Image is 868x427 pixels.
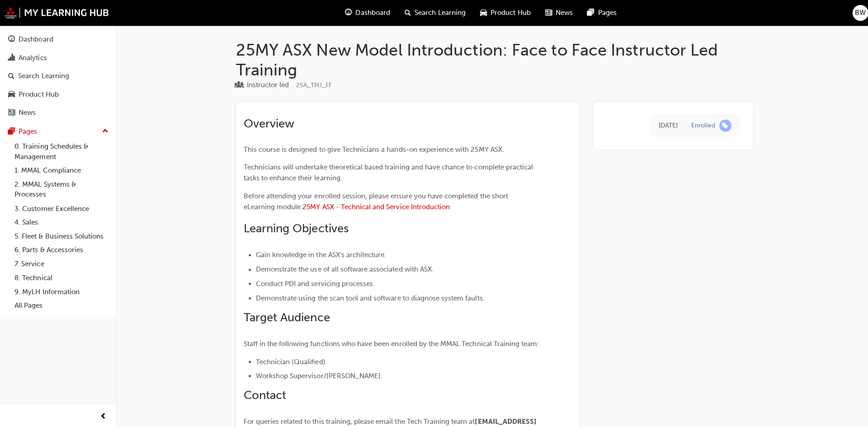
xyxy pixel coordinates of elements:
span: Product Hub [488,8,528,18]
span: guage-icon [8,35,15,43]
span: news-icon [542,7,549,19]
h1: 25MY ASX New Model Introduction: Face to Face Instructor Led Training [235,40,749,79]
span: Demonstrate the use of all software associated with ASX. [255,264,431,272]
div: Type [235,79,288,90]
span: Dashboard [354,8,388,18]
span: This course is designed to give Technicians a hands-on experience with 25MY ASX. [242,145,501,153]
a: 3. Customer Excellence [11,201,112,215]
span: up-icon [102,125,108,136]
span: Search Learning [412,8,463,18]
a: pages-iconPages [577,4,620,22]
a: Analytics [4,49,112,66]
button: DashboardAnalyticsSearch LearningProduct HubNews [4,29,112,122]
span: Technician (Qualified) [255,356,324,364]
span: Conduct PDI and servicing processes. [255,278,373,286]
span: car-icon [8,90,15,99]
span: Learning Objectives [242,220,347,234]
div: Product Hub [19,89,58,99]
a: 1. MMAL Compliance [11,163,112,177]
a: Search Learning [4,67,112,84]
span: Learning resource code [295,81,330,89]
a: 6. Parts & Accessories [11,242,112,256]
a: news-iconNews [535,4,577,22]
button: Pages [4,122,112,139]
span: Gain knowledge in the ASX's architecture. [255,249,384,258]
span: Before attending your enrolled session, please ensure you have completed the short eLearning module: [242,191,507,210]
a: 25MY ASX - Technical and Service Introduction [301,202,448,210]
a: Product Hub [4,86,112,103]
a: 0. Training Schedules & Management [11,139,112,163]
span: car-icon [477,7,484,19]
span: pages-icon [8,127,15,135]
span: Pages [594,8,613,18]
a: 8. Technical [11,269,112,283]
a: car-iconProduct Hub [470,4,535,22]
span: learningRecordVerb_ENROLL-icon [715,119,727,131]
div: Analytics [19,52,47,63]
span: news-icon [8,108,15,117]
span: Workshop Supervisor/[PERSON_NAME] [255,370,379,378]
span: Technicians will undertake theoretical based training and have chance to complete practical tasks... [242,162,532,181]
a: 4. Sales [11,214,112,228]
a: 5. Fleet & Business Solutions [11,228,112,242]
div: Mon Sep 01 2025 16:01:18 GMT+1000 (Australian Eastern Standard Time) [655,120,674,130]
a: Dashboard [4,31,112,47]
a: 7. Service [11,256,112,270]
span: chart-icon [8,54,15,62]
img: mmal [5,7,108,19]
div: Pages [19,126,37,136]
span: Staff in the following functions who have been enrolled by the MMAL Technical Training team: [242,338,536,346]
span: guage-icon [343,7,350,19]
div: News [19,107,36,117]
span: Target Audience [242,309,328,323]
div: Instructor led [245,80,288,90]
span: Overview [242,116,293,130]
a: search-iconSearch Learning [395,4,470,22]
span: News [552,8,570,18]
span: pages-icon [584,7,591,19]
span: For queries related to this training, please email the Tech Training team at [242,415,472,423]
div: Dashboard [19,34,53,44]
a: 2. MMAL Systems & Processes [11,177,112,201]
a: All Pages [11,297,112,311]
a: News [4,104,112,121]
button: BW [848,5,863,21]
span: search-icon [402,7,409,19]
a: 9. MyLH Information [11,283,112,297]
div: Enrolled [688,121,712,129]
span: BW [850,8,861,18]
span: Demonstrate using the scan tool and software to diagnose system faults. [255,292,482,300]
span: search-icon [8,72,14,80]
span: prev-icon [99,409,106,420]
div: Search Learning [18,70,69,81]
span: learningResourceType_INSTRUCTOR_LED-icon [235,81,242,89]
span: Contact [242,386,285,400]
a: guage-iconDashboard [336,4,395,22]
